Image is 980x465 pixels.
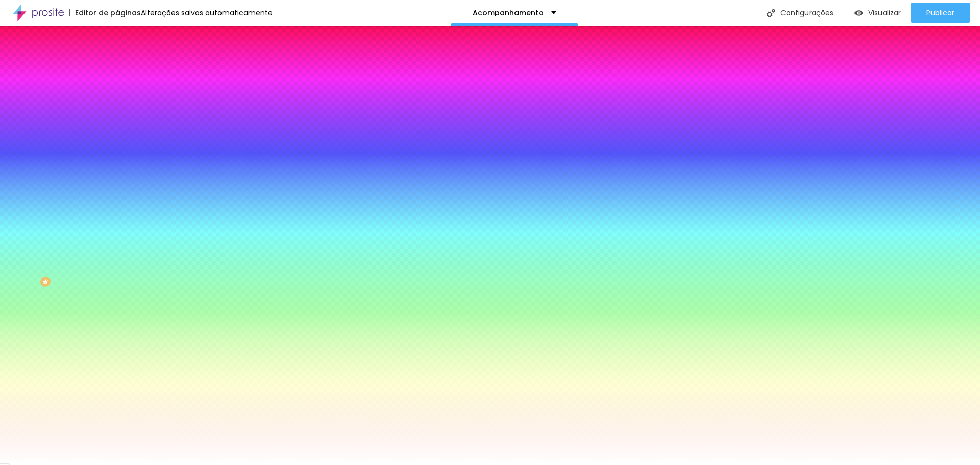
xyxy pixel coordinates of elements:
button: Publicar [911,3,970,23]
div: Editor de páginas [69,9,141,16]
img: Icone [767,9,775,17]
div: Alterações salvas automaticamente [141,9,273,16]
p: Acompanhamento [473,9,544,16]
span: Publicar [926,9,954,17]
img: view-1.svg [854,9,863,17]
button: Visualizar [844,3,911,23]
span: Visualizar [868,9,901,17]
